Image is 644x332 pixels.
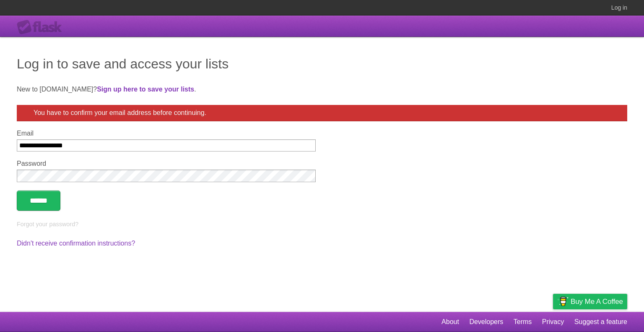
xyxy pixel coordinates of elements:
[17,20,67,35] div: Flask
[469,314,503,330] a: Developers
[17,240,135,247] a: Didn't receive confirmation instructions?
[97,86,194,93] a: Sign up here to save your lists
[17,160,316,167] label: Password
[17,105,627,121] div: You have to confirm your email address before continuing.
[17,54,627,74] h1: Log in to save and access your lists
[17,221,78,227] a: Forgot your password?
[542,314,564,330] a: Privacy
[571,294,623,309] span: Buy me a coffee
[441,314,459,330] a: About
[553,294,627,309] a: Buy me a coffee
[17,84,627,94] p: New to [DOMAIN_NAME]? .
[557,294,569,308] img: Buy me a coffee
[574,314,627,330] a: Suggest a feature
[17,130,316,137] label: Email
[514,314,532,330] a: Terms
